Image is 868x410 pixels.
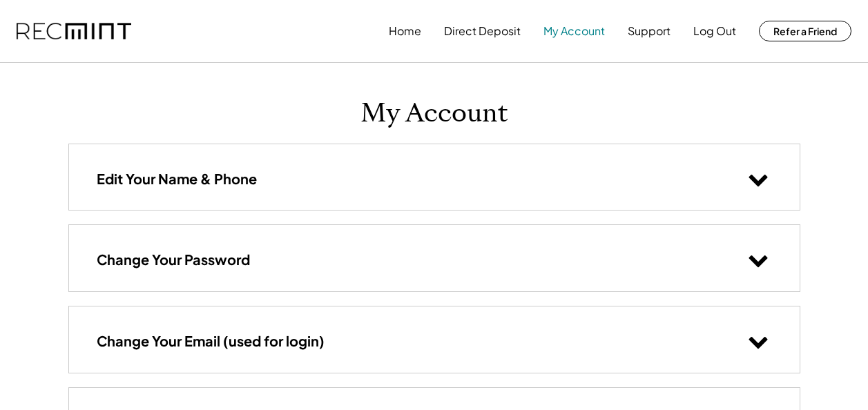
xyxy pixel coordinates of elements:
button: Support [628,17,671,45]
button: Log Out [693,17,736,45]
button: Home [389,17,421,45]
button: My Account [543,17,605,45]
h1: My Account [360,97,508,130]
h3: Change Your Email (used for login) [97,332,325,350]
button: Refer a Friend [759,21,851,41]
img: recmint-logotype%403x.png [17,23,131,40]
h3: Change Your Password [97,251,250,269]
h3: Edit Your Name & Phone [97,170,257,188]
button: Direct Deposit [444,17,521,45]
